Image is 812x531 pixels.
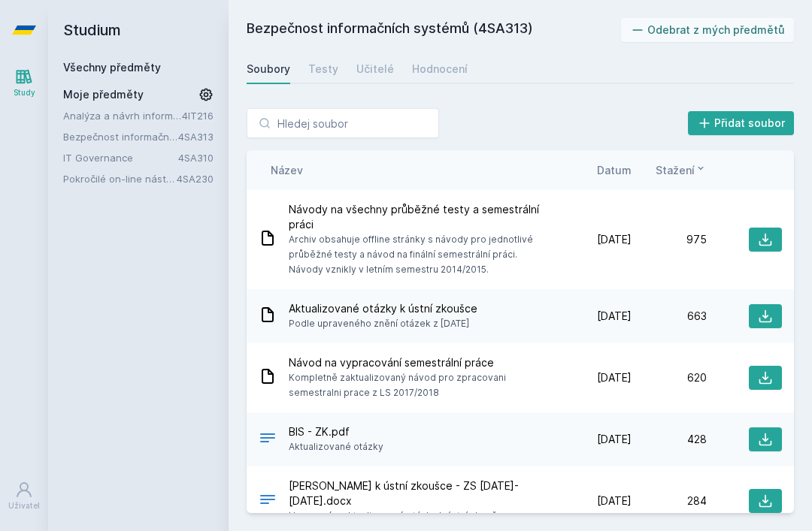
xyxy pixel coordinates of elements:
a: 4SA310 [178,152,214,164]
span: BIS - ZK.pdf [289,424,383,439]
span: Návod na vypracování semestrální práce [289,355,550,370]
div: Hodnocení [412,62,468,77]
span: [DATE] [597,309,632,324]
span: Archiv obsahuje offline stránky s návody pro jednotlivé průběžné testy a návod na finální semestr... [289,232,550,277]
span: Moje předměty [63,87,144,102]
div: Study [14,87,35,98]
a: Hodnocení [412,54,468,84]
a: 4SA230 [177,173,214,185]
a: Analýza a návrh informačních systémů [63,108,182,123]
span: Upravené a aktualizované otázky k ústní zkoušce [289,508,550,523]
div: Testy [308,62,338,77]
a: Study [3,60,45,106]
div: Soubory [247,62,290,77]
div: DOCX [259,490,277,512]
button: Název [271,162,303,178]
input: Hledej soubor [247,108,439,138]
button: Datum [597,162,632,178]
a: Uživatel [3,473,45,519]
h2: Bezpečnost informačních systémů (4SA313) [247,18,621,42]
span: Podle upraveného znění otázek z [DATE] [289,316,477,331]
span: [DATE] [597,493,632,508]
div: 620 [632,370,707,385]
div: 663 [632,309,707,324]
button: Odebrat z mých předmětů [621,18,795,42]
a: IT Governance [63,150,178,165]
span: [DATE] [597,432,632,447]
span: Aktualizované otázky [289,439,383,454]
div: 428 [632,432,707,447]
div: 975 [632,232,707,247]
span: Aktualizované otázky k ústní zkoušce [289,301,477,316]
a: Testy [308,54,338,84]
button: Přidat soubor [688,111,795,135]
span: [DATE] [597,370,632,385]
a: 4IT216 [182,110,214,122]
span: Návody na všechny průběžné testy a semestrální práci [289,202,550,232]
div: 284 [632,493,707,508]
button: Stažení [656,162,707,178]
a: 4SA313 [178,131,214,143]
a: Bezpečnost informačních systémů [63,129,178,144]
span: Kompletně zaktualizovaný návod pro zpracovani semestralni prace z LS 2017/2018 [289,370,550,400]
a: Učitelé [356,54,394,84]
div: Učitelé [356,62,394,77]
a: Soubory [247,54,290,84]
a: Všechny předměty [63,61,161,74]
span: [PERSON_NAME] k ústní zkoušce - ZS [DATE]-[DATE].docx [289,478,550,508]
span: [DATE] [597,232,632,247]
div: PDF [259,429,277,451]
a: Pokročilé on-line nástroje pro analýzu a zpracování informací [63,171,177,186]
div: Uživatel [8,500,40,511]
span: Stažení [656,162,695,178]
